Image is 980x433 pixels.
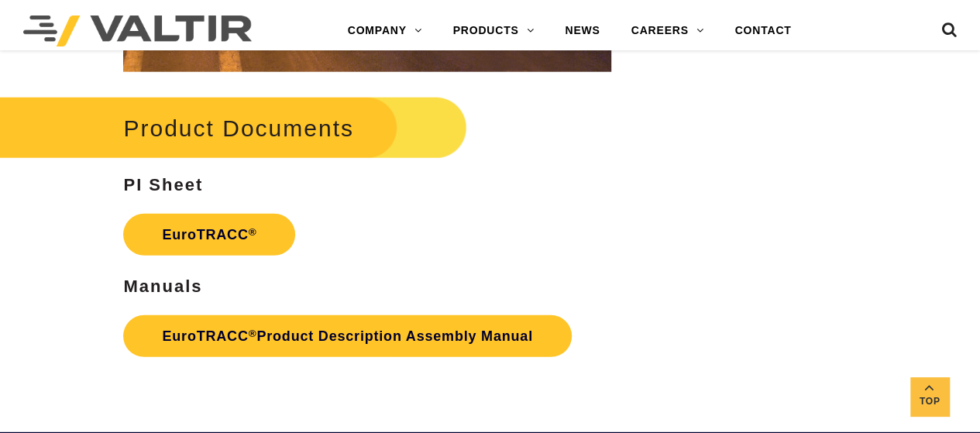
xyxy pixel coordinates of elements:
a: EuroTRACC®Product Description Assembly Manual [123,315,571,357]
sup: ® [249,328,257,339]
a: NEWS [549,15,615,46]
a: EuroTRACC® [123,214,295,256]
a: Top [910,377,949,416]
strong: PI Sheet [123,175,203,194]
img: Valtir [23,15,252,46]
a: COMPANY [332,15,438,46]
a: CONTACT [719,15,806,46]
a: CAREERS [616,15,720,46]
sup: ® [249,226,257,238]
strong: Manuals [123,277,202,296]
span: Top [910,393,949,411]
a: PRODUCTS [438,15,550,46]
